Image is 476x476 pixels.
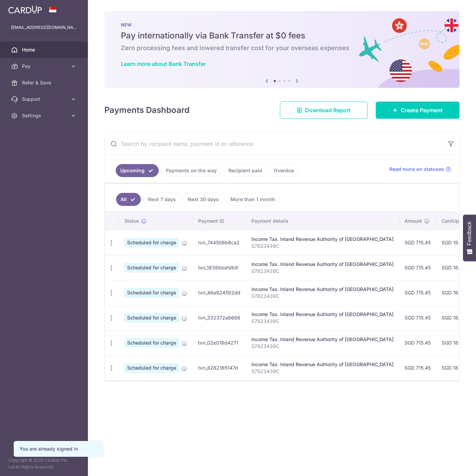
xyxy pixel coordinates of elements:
[124,218,139,224] span: Status
[144,193,180,206] a: Next 7 days
[389,166,444,173] span: Read more on statuses
[116,164,159,177] a: Upcoming
[399,230,436,255] td: SGD 715.45
[22,112,67,119] span: Settings
[193,255,246,280] td: txn_1838bba1db9
[121,30,443,41] h5: Pay internationally via Bank Transfer at $0 fees
[442,218,468,224] span: CardUp fee
[399,255,436,280] td: SGD 715.45
[226,193,280,206] a: More than 1 month
[193,330,246,355] td: txn_02e018d4271
[193,230,246,255] td: txn_744508b6ca2
[124,313,179,323] span: Scheduled for charge
[466,221,473,245] span: Feedback
[20,445,96,452] div: You are already signed in
[104,11,460,88] img: Bank transfer banner
[251,311,394,318] div: Income Tax. Inland Revenue Authority of [GEOGRAPHIC_DATA]
[251,368,394,375] p: S7823439C
[246,212,399,230] th: Payment details
[193,355,246,380] td: txn_8282165147d
[399,280,436,305] td: SGD 715.45
[161,164,221,177] a: Payments on the way
[401,106,443,114] span: Create Payment
[269,164,298,177] a: Overdue
[22,46,67,53] span: Home
[389,166,451,173] a: Read more on statuses
[251,268,394,275] p: S7823439C
[124,263,179,272] span: Scheduled for charge
[124,238,179,247] span: Scheduled for charge
[121,60,206,67] a: Learn more about Bank Transfer
[251,261,394,268] div: Income Tax. Inland Revenue Authority of [GEOGRAPHIC_DATA]
[124,288,179,298] span: Scheduled for charge
[121,22,443,27] p: NEW
[22,79,67,86] span: Refer & Save
[251,243,394,249] p: S7823439C
[193,280,246,305] td: txn_46a924592dd
[280,102,367,119] a: Download Report
[121,44,443,52] h6: Zero processing fees and lowered transfer cost for your overseas expenses
[399,305,436,330] td: SGD 715.45
[11,24,77,31] p: [EMAIL_ADDRESS][DOMAIN_NAME]
[251,286,394,293] div: Income Tax. Inland Revenue Authority of [GEOGRAPHIC_DATA]
[124,338,179,348] span: Scheduled for charge
[8,5,42,14] img: CardUp
[399,355,436,380] td: SGD 715.45
[305,106,351,114] span: Download Report
[376,102,460,119] a: Create Payment
[224,164,267,177] a: Recipient paid
[405,218,422,224] span: Amount
[124,363,179,373] span: Scheduled for charge
[116,193,141,206] a: All
[251,361,394,368] div: Income Tax. Inland Revenue Authority of [GEOGRAPHIC_DATA]
[105,133,443,155] input: Search by recipient name, payment id or reference
[251,236,394,243] div: Income Tax. Inland Revenue Authority of [GEOGRAPHIC_DATA]
[251,293,394,300] p: S7823439C
[399,330,436,355] td: SGD 715.45
[193,212,246,230] th: Payment ID
[463,214,476,261] button: Feedback - Show survey
[22,96,67,103] span: Support
[251,336,394,343] div: Income Tax. Inland Revenue Authority of [GEOGRAPHIC_DATA]
[251,318,394,325] p: S7823439C
[193,305,246,330] td: txn_332372a6666
[22,63,67,70] span: Pay
[104,104,190,116] h4: Payments Dashboard
[251,343,394,350] p: S7823439C
[183,193,223,206] a: Next 30 days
